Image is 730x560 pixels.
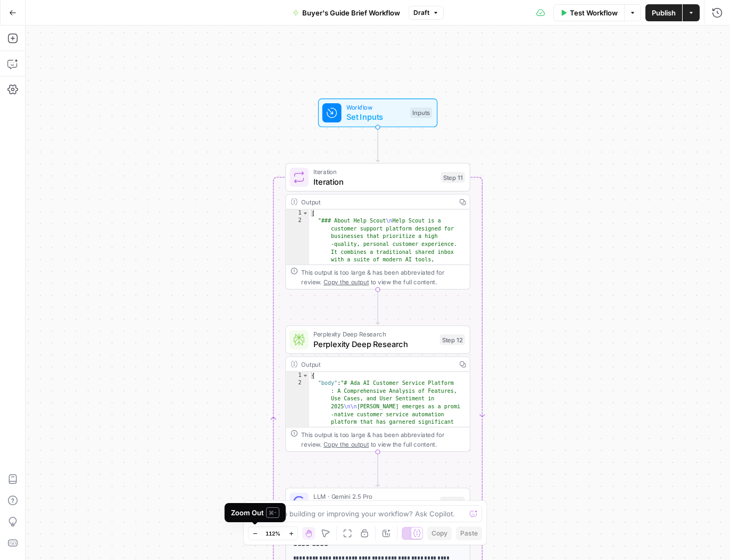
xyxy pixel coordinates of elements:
[553,4,624,21] button: Test Workflow
[301,430,464,449] div: This output is too large & has been abbreviated for review. to view the full content.
[266,507,279,518] span: ⌘ -
[285,98,470,127] div: WorkflowSet InputsInputs
[231,507,279,518] div: Zoom Out
[413,8,429,18] span: Draft
[301,197,452,207] div: Output
[410,108,432,118] div: Inputs
[301,359,452,369] div: Output
[313,330,435,339] span: Perplexity Deep Research
[286,210,309,218] div: 1
[376,290,380,324] g: Edge from step_11 to step_12
[570,7,618,18] span: Test Workflow
[301,267,464,286] div: This output is too large & has been abbreviated for review. to view the full content.
[302,210,309,218] span: Toggle code folding, rows 1 through 3
[302,372,309,380] span: Toggle code folding, rows 1 through 3
[440,497,465,507] div: Step 13
[376,452,380,487] g: Edge from step_12 to step_13
[266,529,280,538] span: 112%
[323,278,369,285] span: Copy the output
[346,103,405,112] span: Workflow
[313,492,435,501] span: LLM · Gemini 2.5 Pro
[456,526,482,540] button: Paste
[346,111,405,123] span: Set Inputs
[313,338,435,350] span: Perplexity Deep Research
[286,372,309,380] div: 1
[652,7,676,18] span: Publish
[285,163,470,290] div: IterationIterationStep 11Output[ "### About Help Scout\nHelp Scout is a customer support platform...
[645,4,682,21] button: Publish
[440,334,465,345] div: Step 12
[302,7,400,18] span: Buyer's Guide Brief Workflow
[286,4,407,21] button: Buyer's Guide Brief Workflow
[313,167,436,177] span: Iteration
[427,526,452,540] button: Copy
[409,6,444,20] button: Draft
[376,127,380,162] g: Edge from start to step_11
[313,176,436,187] span: Iteration
[432,529,447,538] span: Copy
[441,172,465,183] div: Step 11
[460,529,478,538] span: Paste
[285,325,470,452] div: Perplexity Deep ResearchPerplexity Deep ResearchStep 12Output{ "body":"# Ada AI Customer Service ...
[323,441,369,448] span: Copy the output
